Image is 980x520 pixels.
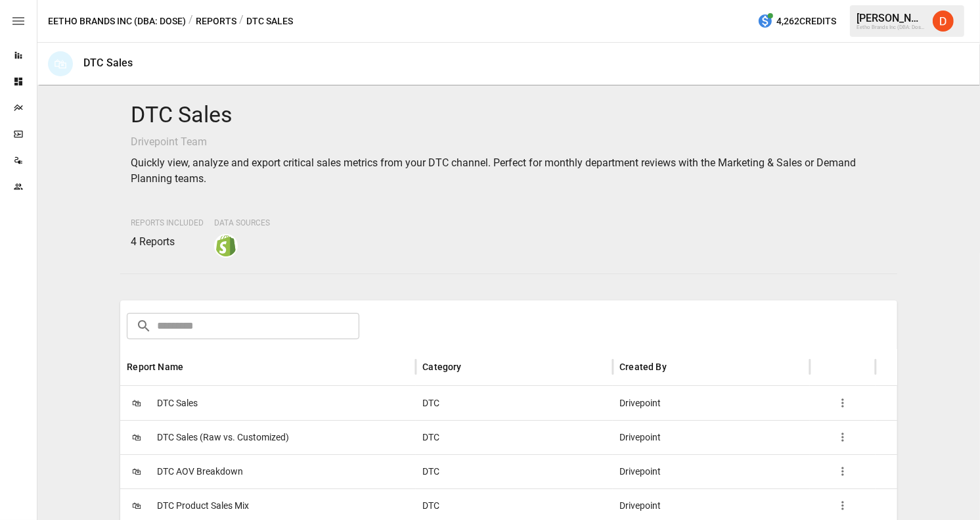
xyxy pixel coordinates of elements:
p: 4 Reports [131,234,204,250]
div: Drivepoint [613,454,810,488]
div: DTC [416,386,613,420]
span: Reports Included [131,218,204,227]
span: 🛍 [127,461,146,481]
button: Sort [463,358,481,376]
p: Quickly view, analyze and export critical sales metrics from your DTC channel. Perfect for monthl... [131,155,887,187]
span: 🛍 [127,496,146,515]
div: Category [422,362,461,372]
span: 🛍 [127,393,146,413]
div: Report Name [127,362,183,372]
span: DTC AOV Breakdown [157,455,243,488]
span: DTC Sales (Raw vs. Customized) [157,421,289,454]
span: 🛍 [127,427,146,447]
div: DTC Sales [83,57,133,69]
button: Reports [196,13,236,30]
span: DTC Sales [157,387,198,420]
div: Drivepoint [613,420,810,454]
div: / [239,13,244,30]
div: DTC [416,454,613,488]
h4: DTC Sales [131,101,887,129]
span: 4,262 Credits [776,13,836,30]
div: Drivepoint [613,386,810,420]
button: 4,262Credits [752,9,841,34]
div: Created By [619,362,667,372]
p: Drivepoint Team [131,134,887,150]
button: Daley Meistrell [925,3,962,39]
img: Daley Meistrell [933,11,954,32]
button: Sort [185,358,203,376]
span: Data Sources [214,218,270,227]
div: 🛍 [48,51,73,76]
div: DTC [416,420,613,454]
div: [PERSON_NAME] [857,12,925,24]
button: Eetho Brands Inc (DBA: Dose) [48,13,186,30]
button: Sort [668,358,686,376]
div: / [189,13,193,30]
img: shopify [215,235,236,256]
div: Eetho Brands Inc (DBA: Dose) [857,24,925,30]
